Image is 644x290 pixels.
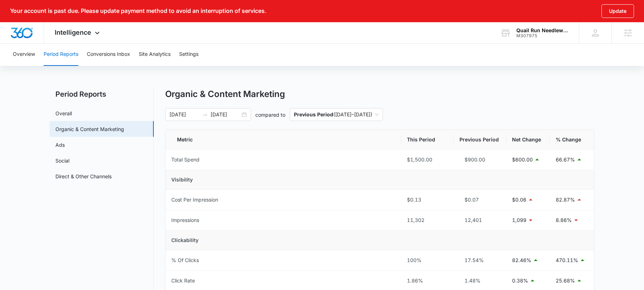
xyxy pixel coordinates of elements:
[506,130,550,150] th: Net Change
[10,8,266,14] p: Your account is past due. Please update payment method to avoid an interruption of services.
[556,196,575,204] p: 82.87%
[44,22,112,43] div: Intelligence
[550,130,594,150] th: % Change
[512,256,531,264] p: 82.46%
[55,125,124,133] a: Organic & Content Marketing
[171,196,218,204] div: Cost Per Impression
[165,89,285,100] h1: Organic & Content Marketing
[294,108,379,121] span: ( [DATE] – [DATE] )
[407,196,448,204] div: $0.13
[459,196,501,204] div: $0.07
[459,216,501,224] div: 12,401
[55,173,112,180] a: Direct & Other Channels
[556,216,572,224] p: 8.86%
[601,4,634,18] button: Update
[171,256,199,264] div: % Of Clicks
[459,256,501,264] div: 17.54%
[459,277,501,285] div: 1.48%
[55,110,72,117] a: Overall
[171,277,195,285] div: Click Rate
[50,89,154,100] h2: Period Reports
[202,112,208,117] span: swap-right
[171,156,200,164] div: Total Spend
[512,277,528,285] p: 0.38%
[169,111,199,119] input: Start date
[407,156,448,164] div: $1,500.00
[556,256,578,264] p: 470.11%
[179,43,198,66] button: Settings
[459,156,501,164] div: $900.00
[166,231,594,250] td: Clickability
[171,216,199,224] div: Impressions
[255,111,285,119] p: compared to
[512,196,526,204] p: $0.06
[556,156,575,164] p: 66.67%
[166,130,401,150] th: Metric
[13,43,35,66] button: Overview
[516,33,569,38] div: account id
[454,130,506,150] th: Previous Period
[407,277,448,285] div: 1.86%
[55,141,65,149] a: Ads
[211,111,240,119] input: End date
[294,111,333,117] p: Previous Period
[401,130,454,150] th: This Period
[516,28,569,33] div: account name
[202,112,208,117] span: to
[512,156,533,164] p: $600.00
[139,43,171,66] button: Site Analytics
[55,29,91,36] span: Intelligence
[55,157,69,164] a: Social
[512,216,526,224] p: 1,099
[44,43,78,66] button: Period Reports
[87,43,130,66] button: Conversions Inbox
[556,277,575,285] p: 25.68%
[407,256,448,264] div: 100%
[407,216,448,224] div: 11,302
[166,170,594,190] td: Visibility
